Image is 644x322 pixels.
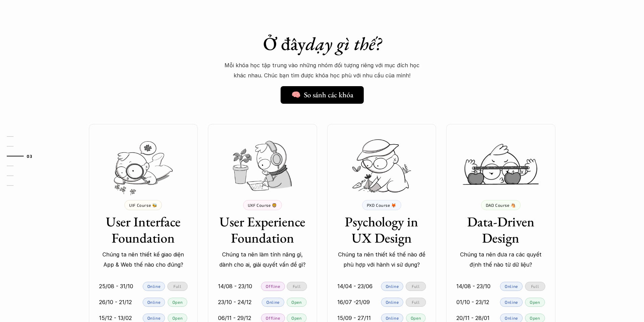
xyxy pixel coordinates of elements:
[386,284,399,289] p: Online
[221,60,424,81] p: Mỗi khóa học tập trung vào những nhóm đối tượng riêng với mục đích học khác nhau. Chúc bạn tìm đư...
[412,284,420,289] p: Full
[367,203,397,207] p: PXD Course 🦊
[99,214,188,246] h3: User Interface Foundation
[293,284,301,289] p: Full
[99,281,133,291] p: 25/08 - 31/10
[531,284,539,289] p: Full
[505,300,518,304] p: Online
[218,297,252,307] p: 23/10 - 24/12
[99,249,188,270] p: Chúng ta nên thiết kế giao diện App & Web thế nào cho đúng?
[456,281,491,291] p: 14/08 - 23/10
[147,300,161,304] p: Online
[306,32,381,55] em: dạy gì thế?
[456,297,489,307] p: 01/10 - 23/12
[248,203,277,207] p: UXF Course 🦁
[281,86,364,104] a: 🧠 So sánh các khóa
[337,214,426,246] h3: Psychology in UX Design
[291,91,353,99] h5: 🧠 So sánh các khóa
[218,249,307,270] p: Chúng ta nên làm tính năng gì, dành cho ai, giải quyết vấn đề gì?
[99,297,132,307] p: 26/10 - 21/12
[173,284,181,289] p: Full
[218,281,252,291] p: 14/08 - 23/10
[172,316,183,320] p: Open
[530,300,540,304] p: Open
[204,33,440,55] h1: Ở đây
[411,316,421,320] p: Open
[337,249,426,270] p: Chúng ta nên thiết kế thế nào để phù hợp với hành vi sử dụng?
[337,297,370,307] p: 16/07 -21/09
[172,300,183,304] p: Open
[27,154,32,158] strong: 03
[147,316,161,320] p: Online
[456,214,545,246] h3: Data-Driven Design
[505,284,518,289] p: Online
[456,249,545,270] p: Chúng ta nên đưa ra các quyết định thế nào từ dữ liệu?
[386,316,399,320] p: Online
[291,300,302,304] p: Open
[218,214,307,246] h3: User Experience Foundation
[7,152,39,160] a: 03
[147,284,161,289] p: Online
[386,300,399,304] p: Online
[486,203,516,207] p: DAD Course 🐴
[291,316,302,320] p: Open
[266,300,280,304] p: Online
[266,284,280,289] p: Offline
[505,316,518,320] p: Online
[530,316,540,320] p: Open
[266,316,280,320] p: Offline
[412,300,420,304] p: Full
[129,203,157,207] p: UIF Course 🐝
[337,281,373,291] p: 14/04 - 23/06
